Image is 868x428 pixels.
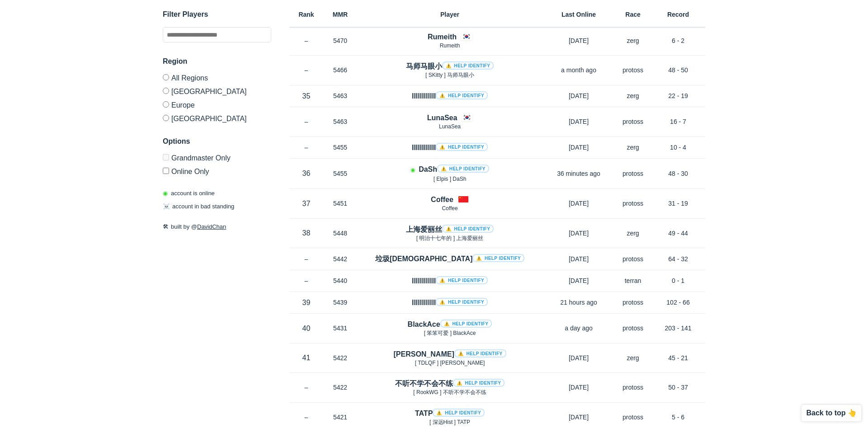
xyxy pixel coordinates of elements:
[651,254,705,263] p: 64 - 32
[615,169,651,178] p: protoss
[416,235,484,241] span: [ 明治十七年的 ] 上海爱丽丝
[615,143,651,152] p: zerg
[615,324,651,333] p: protoss
[651,91,705,100] p: 22 - 19
[289,228,323,238] p: 38
[651,324,705,333] p: 203 - 141
[323,254,357,263] p: 5442
[651,66,705,75] p: 48 - 50
[163,84,271,98] label: [GEOGRAPHIC_DATA]
[289,323,323,334] p: 40
[323,36,357,45] p: 5470
[440,320,492,328] a: ⚠️ Help identify
[415,360,485,366] span: [ TDLQF ] [PERSON_NAME]
[651,117,705,126] p: 16 - 7
[615,254,651,263] p: protoss
[431,194,453,205] h4: Coffee
[542,66,615,75] p: a month ago
[323,353,357,362] p: 5422
[323,91,357,100] p: 5463
[163,203,170,210] span: ☠️
[429,419,470,425] span: [ 深远Hist ] TATP
[436,298,488,306] a: ⚠️ Help identify
[440,42,460,49] span: Rumeith
[542,383,615,392] p: [DATE]
[395,378,505,389] h4: 不听不学不会不练
[436,143,488,151] a: ⚠️ Help identify
[163,154,169,160] input: Grandmaster Only
[323,276,357,285] p: 5440
[442,225,494,233] a: ⚠️ Help identify
[434,176,467,182] span: [ Elpis ] DaSh
[163,56,271,67] h3: Region
[289,297,323,308] p: 39
[806,409,857,417] p: Back to top 👆
[427,113,458,123] h4: LunaSea
[542,254,615,263] p: [DATE]
[615,383,651,392] p: protoss
[415,408,485,419] h4: TATP
[454,349,506,357] a: ⚠️ Help identify
[542,36,615,45] p: [DATE]
[163,222,271,231] p: built by @
[323,143,357,152] p: 5455
[163,168,169,174] input: Online Only
[163,202,234,212] p: account in bad standing
[651,298,705,307] p: 102 - 66
[412,91,488,101] h4: llllllllllll
[163,101,169,108] input: Europe
[408,319,492,329] h4: BlackAce
[163,136,271,147] h3: Options
[323,117,357,126] p: 5463
[651,36,705,45] p: 6 - 2
[651,276,705,285] p: 0 - 1
[323,298,357,307] p: 5439
[428,32,457,42] h4: Rumeith
[163,190,168,197] span: ◉
[323,383,357,392] p: 5422
[163,189,215,198] p: account is online
[289,413,323,422] p: –
[289,91,323,101] p: 35
[197,223,226,230] a: DavidChan
[163,223,169,230] span: 🛠
[289,143,323,152] p: –
[419,164,489,174] h4: DaSh
[615,117,651,126] p: protoss
[163,164,271,175] label: Only show accounts currently laddering
[289,168,323,179] p: 36
[289,36,323,45] p: –
[542,143,615,152] p: [DATE]
[163,88,169,94] input: [GEOGRAPHIC_DATA]
[433,409,485,417] a: ⚠️ Help identify
[393,349,506,359] h4: [PERSON_NAME]
[163,98,271,111] label: Europe
[289,276,323,285] p: –
[442,61,494,70] a: ⚠️ Help identify
[406,61,494,71] h4: 马师马眼小
[163,111,271,122] label: [GEOGRAPHIC_DATA]
[615,353,651,362] p: zerg
[289,117,323,126] p: –
[323,199,357,208] p: 5451
[651,199,705,208] p: 31 - 19
[651,383,705,392] p: 50 - 37
[542,199,615,208] p: [DATE]
[323,413,357,422] p: 5421
[323,66,357,75] p: 5466
[615,229,651,238] p: zerg
[472,254,524,262] a: ⚠️ Help identify
[412,276,488,286] h4: llllllllllll
[410,167,415,173] span: Account is laddering
[615,413,651,422] p: protoss
[651,11,705,18] h6: Record
[615,199,651,208] p: protoss
[453,379,505,387] a: ⚠️ Help identify
[615,91,651,100] p: zerg
[289,66,323,75] p: –
[542,276,615,285] p: [DATE]
[651,143,705,152] p: 10 - 4
[289,383,323,392] p: –
[542,117,615,126] p: [DATE]
[615,276,651,285] p: terran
